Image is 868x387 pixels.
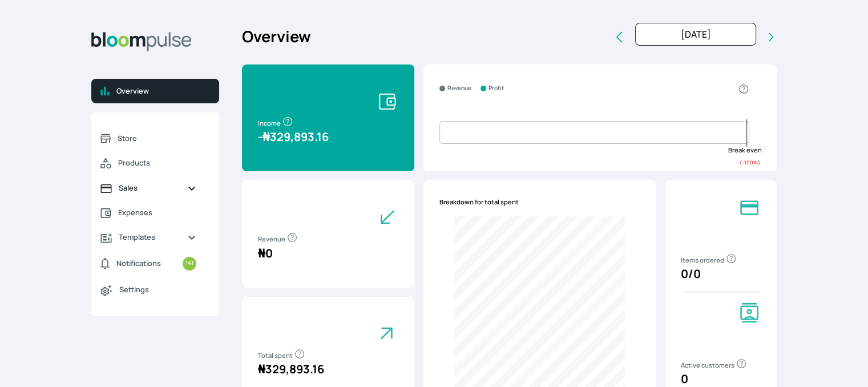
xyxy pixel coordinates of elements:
[183,257,196,271] small: 141
[447,84,471,93] small: Revenue
[118,207,196,218] span: Expenses
[91,32,192,51] img: Bloom Logo
[119,232,178,243] span: Templates
[116,258,161,269] span: Notifications
[91,250,205,277] a: Notifications141
[91,277,205,303] a: Settings
[258,119,293,127] span: Income
[258,245,273,261] span: 0
[681,256,737,264] span: Items ordered
[118,158,196,168] span: Products
[681,361,747,369] span: Active customers
[91,126,205,151] a: Store
[258,351,305,360] span: Total spent
[116,86,210,96] span: Overview
[119,183,178,193] span: Sales
[91,79,219,103] a: Overview
[740,159,760,166] small: ( -100 %)
[258,129,329,144] span: - 329,893.16
[263,129,270,144] span: ₦
[439,197,519,207] span: Breakdown for total spent
[119,284,196,295] span: Settings
[118,133,196,144] span: Store
[488,84,504,93] small: Profit
[242,25,311,49] h2: Overview
[681,265,761,283] p: 0 / 0
[258,245,265,261] span: ₦
[91,23,219,373] aside: Sidebar
[258,361,324,377] span: 329,893.16
[91,176,205,200] a: Sales
[91,200,205,225] a: Expenses
[258,235,298,243] span: Revenue
[258,361,265,377] span: ₦
[91,151,205,176] a: Products
[91,225,205,249] a: Templates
